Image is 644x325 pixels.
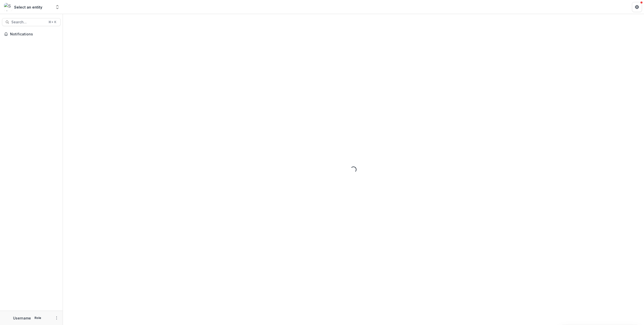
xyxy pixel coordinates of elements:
[10,32,59,36] span: Notifications
[47,19,57,25] div: ⌘ + K
[11,20,45,24] span: Search...
[54,2,61,12] button: Open entity switcher
[2,30,61,38] button: Notifications
[54,315,60,321] button: More
[14,5,42,10] div: Select an entity
[4,3,12,11] img: Select an entity
[2,18,61,26] button: Search...
[13,315,31,321] p: Username
[33,316,43,320] p: Role
[632,2,642,12] button: Get Help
